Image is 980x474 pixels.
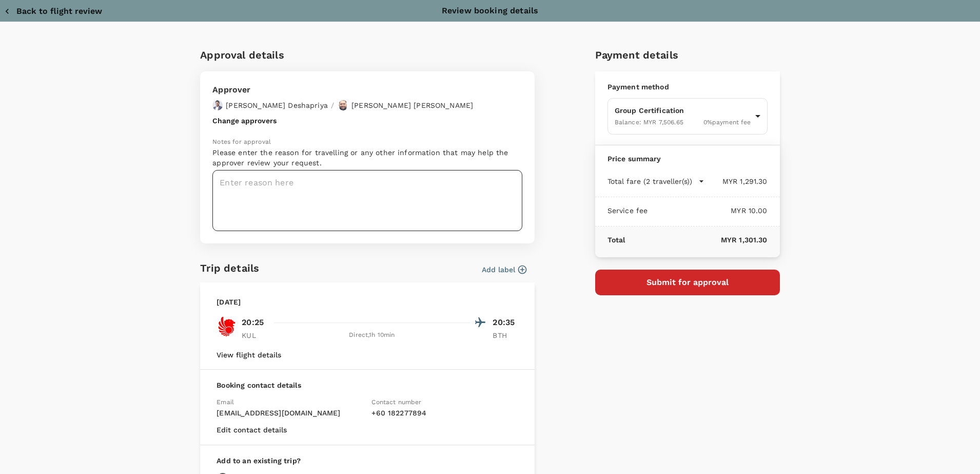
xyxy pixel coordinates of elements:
p: Service fee [607,205,648,216]
p: Total fare (2 traveller(s)) [607,176,692,186]
h6: Trip details [200,260,259,276]
p: Total [607,235,625,245]
div: Direct , 1h 10min [273,330,470,340]
img: avatar-67b4218f54620.jpeg [338,100,348,110]
p: MYR 1,301.30 [625,235,767,245]
button: Total fare (2 traveller(s)) [607,176,704,186]
p: / [331,100,334,110]
div: Group CertificationBalance: MYR 7,506.650%payment fee [607,98,768,135]
p: [PERSON_NAME] [PERSON_NAME] [351,100,473,110]
p: [DATE] [217,297,241,307]
p: Review booking details [442,5,538,17]
p: BTH [493,330,518,340]
p: Approver [212,84,473,96]
p: Notes for approval [212,137,522,147]
p: Please enter the reason for travelling or any other information that may help the approver review... [212,147,522,168]
button: View flight details [217,351,281,359]
p: + 60 182277894 [371,408,518,418]
p: Group Certification [615,105,751,116]
button: Edit contact details [217,426,287,434]
img: avatar-67a5bcb800f47.png [212,100,223,110]
p: MYR 1,291.30 [704,176,768,186]
p: 20:25 [242,316,264,329]
button: Submit for approval [595,270,780,295]
p: 20:35 [493,316,518,329]
span: Balance : MYR 7,506.65 [615,119,683,126]
img: OD [217,316,237,337]
p: KUL [242,330,267,340]
p: Add to an existing trip? [217,456,518,466]
button: Add label [482,264,526,275]
span: Email [217,399,234,406]
p: [PERSON_NAME] Deshapriya [226,100,328,110]
p: Booking contact details [217,380,518,390]
span: Contact number [371,399,421,406]
button: Change approvers [212,117,277,125]
h6: Payment details [595,47,780,63]
button: Back to flight review [4,6,102,16]
h6: Approval details [200,47,535,63]
p: [EMAIL_ADDRESS][DOMAIN_NAME] [217,408,363,418]
span: 0 % payment fee [703,119,751,126]
p: Price summary [607,154,768,164]
p: MYR 10.00 [648,205,767,216]
p: Payment method [607,82,768,92]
